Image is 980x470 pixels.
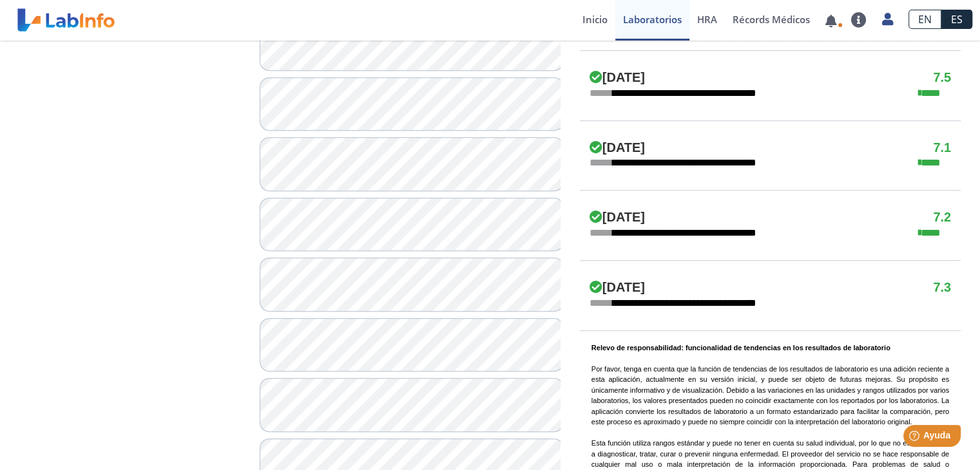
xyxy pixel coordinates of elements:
h4: 7.1 [933,140,951,156]
h4: 7.2 [933,210,951,225]
h4: [DATE] [590,70,645,86]
h4: 7.3 [933,280,951,296]
h4: [DATE] [590,140,645,156]
a: EN [908,10,941,29]
h4: [DATE] [590,210,645,225]
h4: 7.5 [933,70,951,86]
b: Relevo de responsabilidad: funcionalidad de tendencias en los resultados de laboratorio [591,344,890,352]
iframe: Help widget launcher [865,420,966,456]
h4: [DATE] [590,280,645,296]
a: ES [941,10,972,29]
span: HRA [697,13,717,26]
